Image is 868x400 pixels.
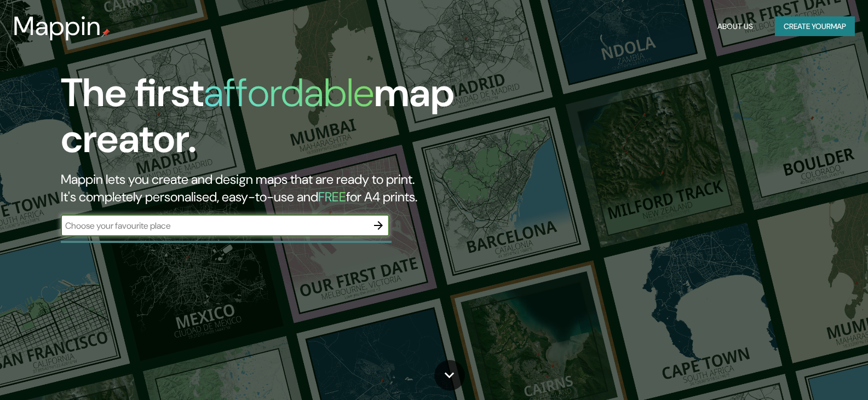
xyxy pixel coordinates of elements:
[775,16,855,37] button: Create yourmap
[61,219,367,232] input: Choose your favourite place
[318,188,346,205] h5: FREE
[101,28,110,37] img: mappin-pin
[713,16,757,37] button: About Us
[204,67,374,118] h1: affordable
[13,11,101,42] h3: Mappin
[61,171,495,206] h2: Mappin lets you create and design maps that are ready to print. It's completely personalised, eas...
[61,70,495,171] h1: The first map creator.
